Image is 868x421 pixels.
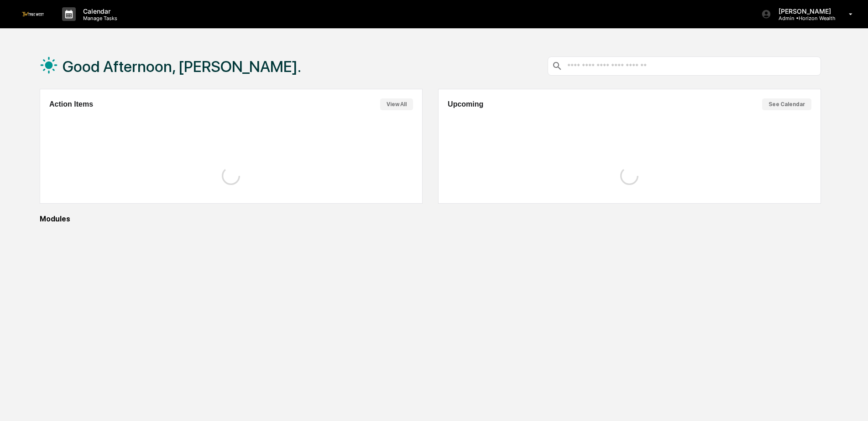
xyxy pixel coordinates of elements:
[448,100,483,108] h2: Upcoming
[771,7,836,15] p: [PERSON_NAME]
[76,7,122,15] p: Calendar
[762,98,811,110] button: See Calendar
[771,15,836,21] p: Admin • Horizon Wealth
[76,15,122,21] p: Manage Tasks
[63,57,301,76] h1: Good Afternoon, [PERSON_NAME].
[22,12,44,16] img: logo
[49,100,93,108] h2: Action Items
[40,215,821,223] div: Modules
[380,98,413,110] button: View All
